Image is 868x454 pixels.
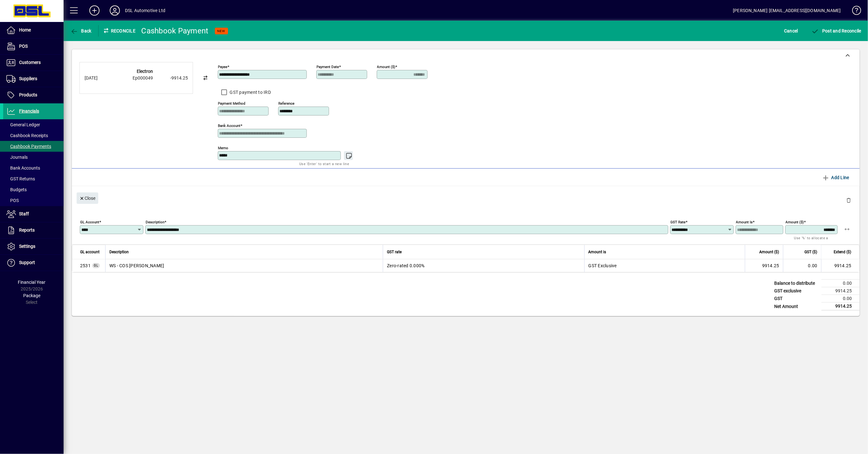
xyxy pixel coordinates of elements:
[299,160,349,167] mat-hint: Use 'Enter' to start a new line
[3,195,64,206] a: POS
[94,264,98,267] span: GL
[771,280,822,287] td: Balance to distribute
[18,280,46,285] span: Financial Year
[3,87,64,103] a: Products
[783,25,800,37] button: Cancel
[3,38,64,54] a: POS
[671,220,686,224] mat-label: GST rate
[3,119,64,130] a: General Ledger
[84,5,105,16] button: Add
[6,133,48,138] span: Cashbook Receipts
[156,75,188,81] div: -9914.25
[19,260,35,265] span: Support
[6,176,35,181] span: GST Returns
[810,25,863,37] button: Post and Reconcile
[6,187,27,192] span: Budgets
[19,244,35,249] span: Settings
[3,141,64,152] a: Cashbook Payments
[279,101,295,106] mat-label: Reference
[75,195,100,201] app-page-header-button: Close
[19,76,37,81] span: Suppliers
[19,227,35,233] span: Reports
[771,303,822,311] td: Net Amount
[821,259,859,272] td: 9914.25
[137,69,153,74] strong: Electron
[822,303,860,311] td: 9914.25
[589,248,606,255] span: Amount is
[3,206,64,222] a: Staff
[841,192,857,208] button: Delete
[3,239,64,255] a: Settings
[784,26,798,36] span: Cancel
[383,259,584,272] td: Zero-rated 0.000%
[805,248,817,255] span: GST ($)
[3,184,64,195] a: Budgets
[19,211,29,216] span: Staff
[841,197,857,203] app-page-header-button: Delete
[745,259,783,272] td: 9914.25
[69,25,93,37] button: Back
[786,220,804,224] mat-label: Amount ($)
[85,75,110,81] div: [DATE]
[3,71,64,87] a: Suppliers
[229,89,271,95] label: GST payment to IRD
[820,172,852,183] button: Add Line
[6,122,40,127] span: General Ledger
[80,248,100,255] span: GL account
[3,173,64,184] a: GST Returns
[64,25,99,37] app-page-header-button: Back
[822,172,850,183] span: Add Line
[109,248,129,255] span: Description
[99,26,137,36] div: Reconcile
[70,28,92,33] span: Back
[218,101,246,106] mat-label: Payment method
[105,5,125,16] button: Profile
[105,259,383,272] td: WS - COS [PERSON_NAME]
[79,193,96,204] span: Close
[19,27,31,32] span: Home
[840,221,855,237] button: Apply remaining balance
[19,108,39,114] span: Financials
[3,222,64,238] a: Reports
[133,75,153,80] span: Ep000049
[6,144,51,149] span: Cashbook Payments
[141,26,209,36] div: Cashbook Payment
[218,65,228,69] mat-label: Payee
[3,130,64,141] a: Cashbook Receipts
[794,234,833,248] mat-hint: Use '%' to allocate a percentage
[822,280,860,287] td: 0.00
[771,295,822,303] td: GST
[80,262,91,269] span: WS - COS WAGES BRENT
[218,123,241,128] mat-label: Bank Account
[3,152,64,163] a: Journals
[3,22,64,38] a: Home
[377,65,396,69] mat-label: Amount ($)
[77,192,98,204] button: Close
[218,146,229,150] mat-label: Memo
[23,293,40,298] span: Package
[19,44,28,49] span: POS
[317,65,339,69] mat-label: Payment Date
[771,287,822,295] td: GST exclusive
[146,220,164,224] mat-label: Description
[6,155,28,160] span: Journals
[847,1,860,22] a: Knowledge Base
[387,248,402,255] span: GST rate
[19,60,41,65] span: Customers
[822,287,860,295] td: 9914.25
[834,248,851,255] span: Extend ($)
[19,92,37,97] span: Products
[760,248,779,255] span: Amount ($)
[736,220,753,224] mat-label: Amount is
[584,259,745,272] td: GST Exclusive
[3,55,64,71] a: Customers
[822,295,860,303] td: 0.00
[811,28,861,33] span: Post and Reconcile
[80,220,99,224] mat-label: GL Account
[217,29,225,33] span: NEW
[733,5,841,16] div: [PERSON_NAME] [EMAIL_ADDRESS][DOMAIN_NAME]
[3,163,64,173] a: Bank Accounts
[125,5,165,16] div: DSL Automotive Ltd
[6,165,40,171] span: Bank Accounts
[783,259,821,272] td: 0.00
